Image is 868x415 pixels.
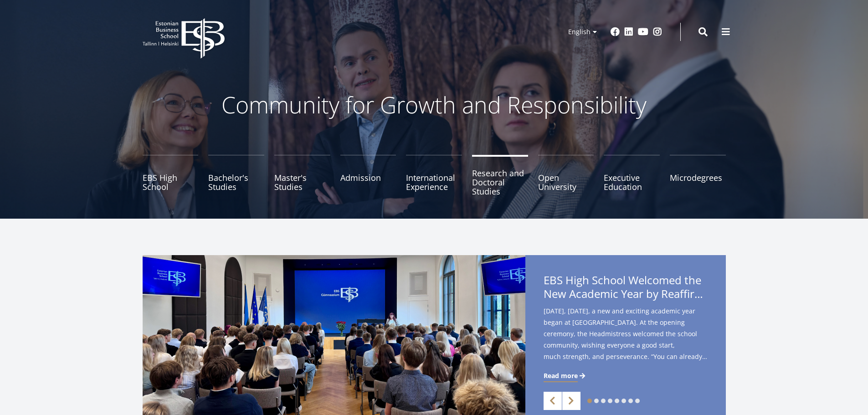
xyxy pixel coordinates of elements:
[670,155,726,200] a: Microdegrees
[624,27,633,36] a: Linkedin
[653,27,662,36] a: Instagram
[544,305,708,365] span: [DATE], [DATE], a new and exciting academic year began at [GEOGRAPHIC_DATA]. At the opening cerem...
[594,399,599,403] a: 2
[587,399,592,403] a: 1
[604,155,660,200] a: Executive Education
[621,399,626,403] a: 6
[615,399,619,403] a: 5
[538,155,594,200] a: Open University
[638,27,648,36] a: Youtube
[544,273,708,303] span: EBS High School Welcomed the
[340,155,396,200] a: Admission
[208,155,264,200] a: Bachelor's Studies
[544,392,562,410] a: Previous
[406,155,462,200] a: International Experience
[143,155,199,200] a: EBS High School
[544,371,587,380] a: Read more
[608,399,612,403] a: 4
[193,91,676,118] p: Community for Growth and Responsibility
[601,399,606,403] a: 3
[562,392,580,410] a: Next
[544,351,708,362] span: much strength, and perseverance. “You can already feel the autumn in the air – and in a way it’s ...
[472,155,528,200] a: Research and Doctoral Studies
[544,371,578,380] span: Read more
[635,399,640,403] a: 8
[611,27,620,36] a: Facebook
[628,399,633,403] a: 7
[544,287,708,301] span: New Academic Year by Reaffirming Its Core Values
[274,155,330,200] a: Master's Studies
